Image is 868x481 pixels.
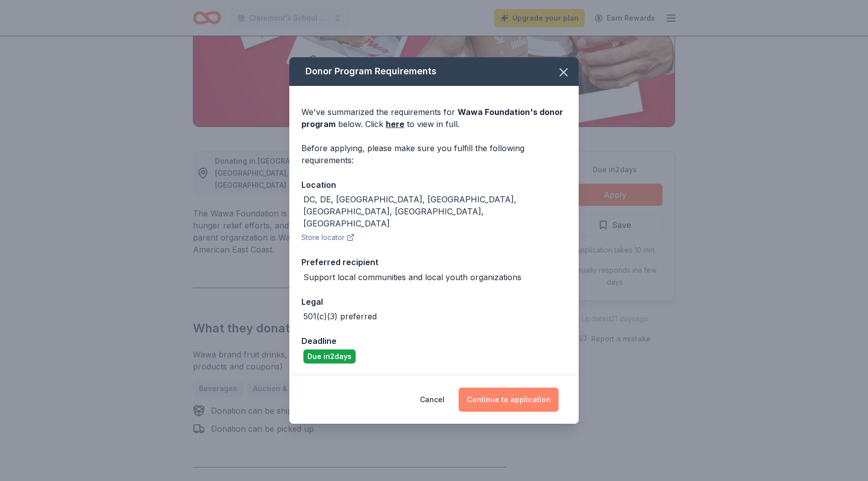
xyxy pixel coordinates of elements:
button: Continue to application [459,388,559,412]
button: Cancel [420,388,445,412]
div: Preferred recipient [301,256,567,269]
div: We've summarized the requirements for below. Click to view in full. [301,106,567,130]
a: here [386,118,404,130]
div: Before applying, please make sure you fulfill the following requirements: [301,142,567,166]
div: Deadline [301,334,567,347]
button: Store locator [301,231,355,244]
div: Location [301,178,567,191]
div: Support local communities and local youth organizations [303,271,521,283]
div: Due in 2 days [303,349,356,364]
div: Legal [301,295,567,308]
div: DC, DE, [GEOGRAPHIC_DATA], [GEOGRAPHIC_DATA], [GEOGRAPHIC_DATA], [GEOGRAPHIC_DATA], [GEOGRAPHIC_D... [303,193,567,229]
div: Donor Program Requirements [289,57,579,86]
div: 501(c)(3) preferred [303,310,377,322]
